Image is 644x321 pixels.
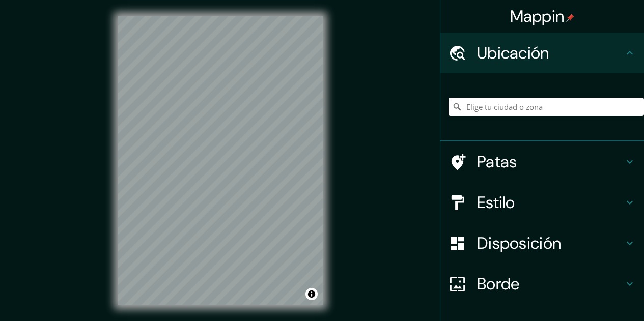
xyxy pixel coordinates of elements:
[118,16,323,305] canvas: Mapa
[477,42,549,64] font: Ubicación
[477,273,520,295] font: Borde
[440,141,644,182] div: Patas
[477,192,515,213] font: Estilo
[440,223,644,264] div: Disposición
[440,182,644,223] div: Estilo
[566,14,574,22] img: pin-icon.png
[449,98,644,116] input: Elige tu ciudad o zona
[305,288,318,300] button: Activar o desactivar atribución
[440,264,644,304] div: Borde
[477,151,517,172] font: Patas
[440,33,644,73] div: Ubicación
[477,232,561,254] font: Disposición
[510,6,565,27] font: Mappin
